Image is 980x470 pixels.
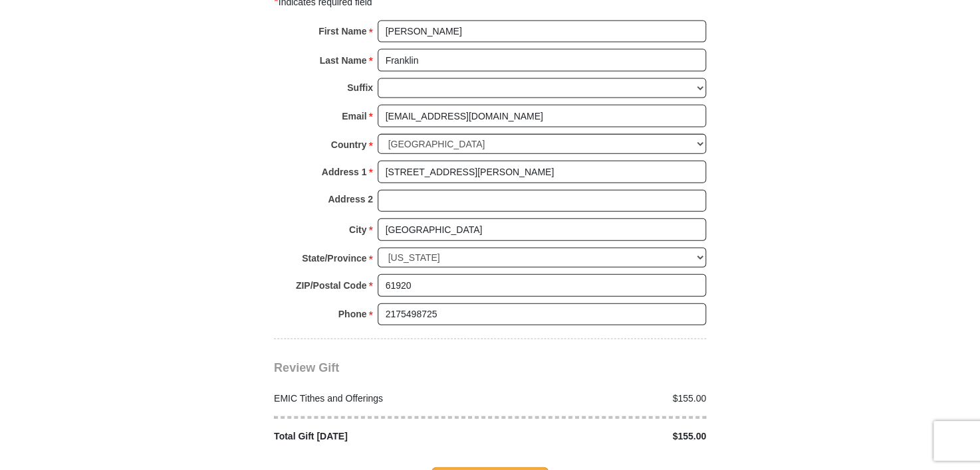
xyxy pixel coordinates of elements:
strong: Suffix [347,78,373,97]
strong: Country [331,135,367,154]
strong: Last Name [320,51,367,70]
div: $155.00 [490,430,713,443]
div: Total Gift [DATE] [267,430,491,443]
div: $155.00 [490,392,713,406]
strong: City [349,220,366,239]
strong: Address 1 [322,163,367,181]
strong: Address 2 [328,190,373,208]
strong: Phone [338,305,367,323]
strong: ZIP/Postal Code [296,276,367,295]
strong: First Name [318,22,366,40]
span: Review Gift [274,361,339,374]
strong: Email [342,107,366,125]
strong: State/Province [302,249,366,268]
div: EMIC Tithes and Offerings [267,392,491,406]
